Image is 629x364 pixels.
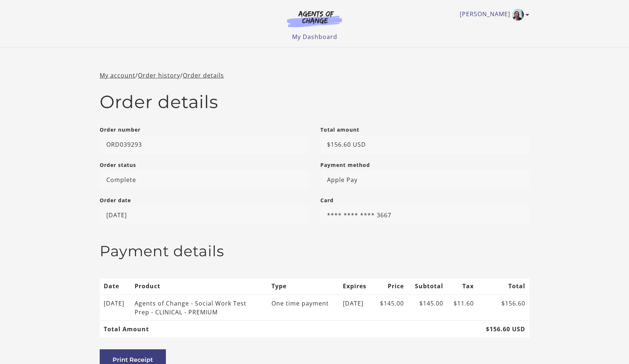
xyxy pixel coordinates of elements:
th: Product [131,278,267,295]
th: Tax [447,278,478,295]
p: [DATE] [100,206,309,225]
th: Date [100,278,131,295]
strong: $156.60 USD [486,325,525,333]
strong: Card [320,197,334,204]
strong: Total amount [320,126,359,133]
strong: Order date [100,197,131,204]
td: [DATE] [100,295,131,320]
th: Expires [339,278,373,295]
a: My Dashboard [292,33,337,41]
td: One time payment [268,295,339,320]
th: Subtotal [408,278,447,295]
td: [DATE] [339,295,373,320]
th: Type [268,278,339,295]
h3: Payment details [100,242,529,260]
a: Toggle menu [460,9,526,21]
p: Apple Pay [320,170,529,189]
td: $145.00 [408,295,447,320]
td: $156.60 [478,295,529,320]
img: Agents of Change Logo [279,10,350,27]
a: Order history [138,71,180,79]
strong: Order status [100,161,136,168]
strong: Payment method [320,161,370,168]
p: $156.60 USD [320,135,529,154]
td: $11.60 [447,295,478,320]
h2: Order details [100,92,529,113]
p: ORD039293 [100,135,309,154]
th: Price [373,278,408,295]
a: My account [100,71,135,79]
strong: Order number [100,126,141,133]
th: Total [478,278,529,295]
td: $145.00 [373,295,408,320]
a: Order details [183,71,224,79]
p: Complete [100,170,309,189]
strong: Total Amount [104,325,149,333]
div: Agents of Change - Social Work Test Prep - CLINICAL - PREMIUM [135,299,252,317]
